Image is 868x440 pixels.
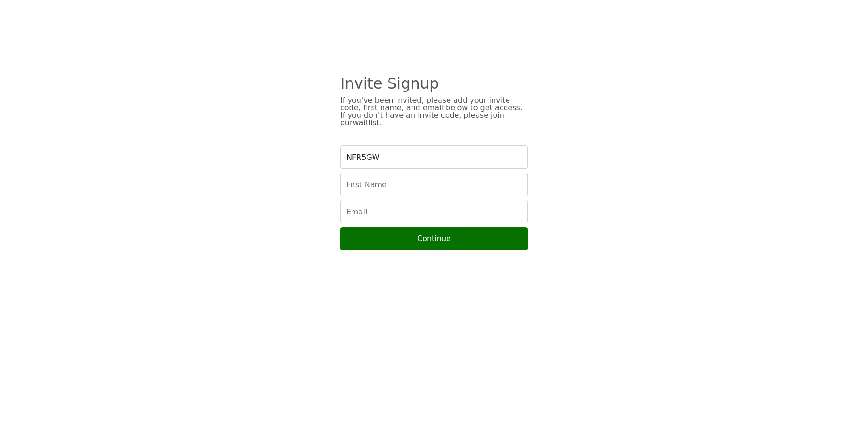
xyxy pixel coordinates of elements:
[340,173,528,196] input: First Name
[340,227,528,250] button: Continue
[353,118,380,127] a: waitlist
[340,80,528,87] div: Invite Signup
[340,200,528,223] input: Email
[340,145,528,169] input: Invite Code
[340,97,528,127] div: If you've been invited, please add your invite code, first name, and email below to get access. I...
